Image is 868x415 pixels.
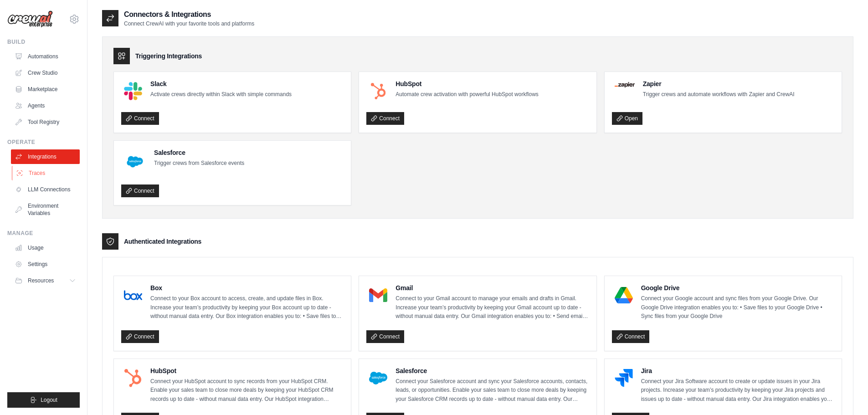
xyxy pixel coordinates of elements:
img: Salesforce Logo [369,369,387,387]
div: Operate [7,138,80,146]
a: Usage [11,241,80,255]
p: Connect your Salesforce account and sync your Salesforce accounts, contacts, leads, or opportunit... [395,377,589,404]
a: Automations [11,49,80,64]
h4: Box [150,283,344,292]
a: Connect [366,330,404,343]
p: Connect your HubSpot account to sync records from your HubSpot CRM. Enable your sales team to clo... [150,377,344,404]
p: Connect to your Box account to access, create, and update files in Box. Increase your team’s prod... [150,294,344,321]
a: Connect [121,112,159,125]
img: Box Logo [124,286,142,304]
a: Marketplace [11,82,80,97]
a: Settings [11,257,80,272]
a: Connect [121,184,159,197]
a: Tool Registry [11,115,80,129]
a: Traces [12,166,81,180]
img: Slack Logo [124,82,142,100]
h4: HubSpot [395,79,538,88]
button: Logout [7,392,80,408]
a: Connect [612,330,650,343]
p: Connect your Google account and sync files from your Google Drive. Our Google Drive integration e... [641,294,834,321]
h4: Slack [150,79,292,88]
img: HubSpot Logo [369,82,387,100]
a: Open [612,112,642,125]
div: Manage [7,230,80,237]
h3: Triggering Integrations [135,51,202,61]
span: Logout [41,396,57,404]
p: Connect to your Gmail account to manage your emails and drafts in Gmail. Increase your team’s pro... [395,294,589,321]
p: Trigger crews from Salesforce events [154,159,244,168]
a: Integrations [11,149,80,164]
p: Automate crew activation with powerful HubSpot workflows [395,90,538,99]
a: Connect [121,330,159,343]
img: Google Drive Logo [615,286,633,304]
h4: Zapier [643,79,795,88]
h4: Salesforce [154,148,244,157]
a: LLM Connections [11,182,80,197]
h2: Connectors & Integrations [124,9,254,20]
h4: Gmail [395,283,589,292]
span: Resources [28,277,54,284]
h4: Salesforce [395,366,589,375]
h4: Jira [641,366,834,375]
img: Zapier Logo [615,82,635,87]
h3: Authenticated Integrations [124,237,201,246]
img: Jira Logo [615,369,633,387]
p: Activate crews directly within Slack with simple commands [150,90,292,99]
img: HubSpot Logo [124,369,142,387]
h4: HubSpot [150,366,344,375]
button: Resources [11,273,80,288]
a: Environment Variables [11,199,80,220]
a: Connect [366,112,404,125]
img: Logo [7,10,53,28]
div: Build [7,38,80,46]
p: Trigger crews and automate workflows with Zapier and CrewAI [643,90,795,99]
img: Gmail Logo [369,286,387,304]
img: Salesforce Logo [124,151,146,173]
a: Crew Studio [11,66,80,80]
p: Connect your Jira Software account to create or update issues in your Jira projects. Increase you... [641,377,834,404]
a: Agents [11,98,80,113]
p: Connect CrewAI with your favorite tools and platforms [124,20,254,27]
h4: Google Drive [641,283,834,292]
